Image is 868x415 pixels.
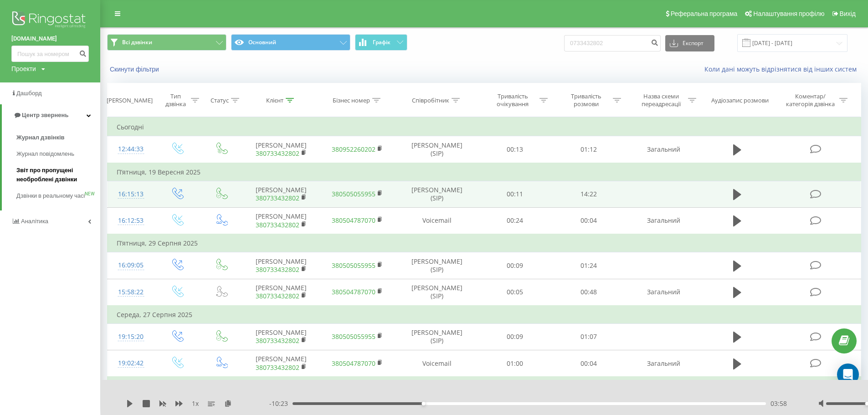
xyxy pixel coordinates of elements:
td: Середа, 27 Серпня 2025 [108,306,861,324]
a: 380733432802 [256,149,299,158]
div: 19:02:42 [117,354,145,372]
td: 01:07 [552,323,625,350]
img: Ringostat logo [11,9,89,32]
div: Accessibility label [421,402,425,405]
td: 00:13 [478,136,551,163]
span: Графік [373,39,390,46]
td: Сьогодні [108,118,861,136]
a: [DOMAIN_NAME] [11,34,89,43]
td: П’ятниця, 29 Серпня 2025 [108,234,861,252]
td: Voicemail [395,350,478,377]
div: Назва схеми переадресації [637,92,686,108]
td: [PERSON_NAME] [243,279,319,306]
span: Журнал дзвінків [16,133,65,142]
td: 00:04 [552,207,625,234]
span: Реферальна програма [671,10,738,17]
a: 380952260202 [332,145,375,154]
td: Загальний [625,350,702,377]
td: [PERSON_NAME] (SIP) [395,136,478,163]
a: 380504787070 [332,359,375,368]
span: Звіт про пропущені необроблені дзвінки [16,166,96,184]
td: Загальний [625,207,702,234]
div: Аудіозапис розмови [711,97,769,104]
span: Дашборд [16,90,42,97]
td: 00:48 [552,279,625,306]
a: 380505055955 [332,261,375,270]
td: 01:00 [478,350,551,377]
td: [PERSON_NAME] [243,136,319,163]
a: 380504787070 [332,287,375,296]
button: Основний [231,34,350,51]
span: 03:58 [770,399,787,408]
div: Бізнес номер [333,97,370,104]
span: 1 x [192,399,199,408]
div: 12:44:33 [117,140,145,158]
td: П’ятниця, 22 Серпня 2025 [108,377,861,395]
a: 380504787070 [332,216,375,225]
div: 16:15:13 [117,185,145,203]
div: Співробітник [412,97,449,104]
span: - 10:23 [269,399,293,408]
td: [PERSON_NAME] [243,181,319,207]
button: Експорт [665,35,714,51]
a: Коли дані можуть відрізнятися вiд інших систем [704,65,861,73]
span: Центр звернень [22,112,68,118]
a: Центр звернень [2,104,100,126]
td: 14:22 [552,181,625,207]
a: Журнал дзвінків [16,129,100,146]
span: Налаштування профілю [753,10,824,17]
div: [PERSON_NAME] [107,97,153,104]
button: Скинути фільтри [107,65,164,73]
a: Звіт про пропущені необроблені дзвінки [16,162,100,188]
a: 380733432802 [256,265,299,274]
div: Open Intercom Messenger [837,364,859,385]
input: Пошук за номером [564,35,661,51]
a: 380733432802 [256,194,299,202]
a: Дзвінки в реальному часіNEW [16,188,100,204]
td: 00:04 [552,350,625,377]
div: Коментар/категорія дзвінка [784,92,837,108]
a: Журнал повідомлень [16,146,100,162]
span: Журнал повідомлень [16,149,74,159]
a: 380733432802 [256,363,299,372]
td: 01:24 [552,252,625,279]
div: 16:12:53 [117,212,145,230]
div: Клієнт [266,97,283,104]
div: Тип дзвінка [163,92,189,108]
span: Аналiтика [21,218,48,225]
td: 00:11 [478,181,551,207]
td: П’ятниця, 19 Вересня 2025 [108,163,861,181]
span: Дзвінки в реальному часі [16,191,85,200]
td: [PERSON_NAME] [243,207,319,234]
td: 00:24 [478,207,551,234]
td: 00:09 [478,323,551,350]
div: Тривалість розмови [562,92,611,108]
input: Пошук за номером [11,46,89,62]
td: [PERSON_NAME] (SIP) [395,323,478,350]
a: 380505055955 [332,332,375,341]
td: [PERSON_NAME] [243,252,319,279]
div: 19:15:20 [117,328,145,346]
td: [PERSON_NAME] [243,350,319,377]
span: Всі дзвінки [122,39,152,46]
a: 380733432802 [256,292,299,300]
td: [PERSON_NAME] (SIP) [395,279,478,306]
td: 01:12 [552,136,625,163]
td: Загальний [625,136,702,163]
div: Проекти [11,64,36,73]
div: Статус [211,97,229,104]
div: 15:58:22 [117,283,145,301]
div: Тривалість очікування [488,92,537,108]
td: 00:09 [478,252,551,279]
div: 16:09:05 [117,256,145,274]
a: 380505055955 [332,190,375,198]
td: Загальний [625,279,702,306]
td: [PERSON_NAME] [243,323,319,350]
td: Voicemail [395,207,478,234]
td: [PERSON_NAME] (SIP) [395,181,478,207]
a: 380733432802 [256,220,299,229]
button: Всі дзвінки [107,34,226,51]
td: 00:05 [478,279,551,306]
a: 380733432802 [256,336,299,345]
span: Вихід [840,10,856,17]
